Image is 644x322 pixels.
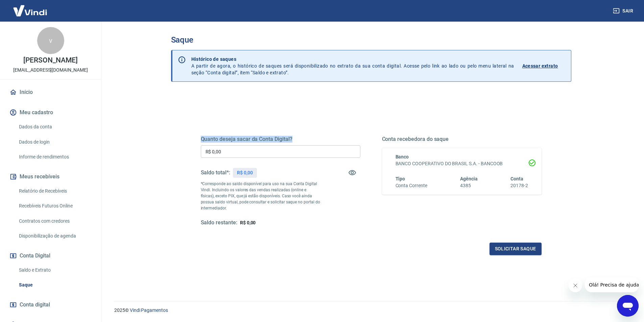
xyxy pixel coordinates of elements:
[522,56,566,76] a: Acessar extrato
[612,5,636,17] button: Sair
[396,182,427,189] h6: Conta Corrente
[617,295,639,317] iframe: Botão para abrir a janela de mensagens
[16,229,93,243] a: Disponibilização de agenda
[114,307,628,314] p: 2025 ©
[396,176,405,181] span: Tipo
[16,184,93,198] a: Relatório de Recebíveis
[201,181,320,211] p: *Corresponde ao saldo disponível para uso na sua Conta Digital Vindi. Incluindo os valores das ve...
[191,56,514,76] p: A partir de agora, o histórico de saques será disponibilizado no extrato da sua conta digital. Ac...
[8,0,52,21] img: Vindi
[16,120,93,134] a: Dados da conta
[130,307,168,313] a: Vindi Pagamentos
[16,150,93,164] a: Informe de rendimentos
[8,105,93,120] button: Meu cadastro
[16,263,93,277] a: Saldo e Extrato
[460,176,478,181] span: Agência
[16,135,93,149] a: Dados de login
[460,182,478,189] h6: 4385
[8,169,93,184] button: Meus recebíveis
[4,5,57,10] span: Olá! Precisa de ajuda?
[382,136,542,143] h5: Conta recebedora do saque
[396,154,409,159] span: Banco
[20,300,50,309] span: Conta digital
[8,297,93,312] a: Conta digital
[201,169,230,176] h5: Saldo total*:
[16,199,93,213] a: Recebíveis Futuros Online
[8,85,93,100] a: Início
[37,27,64,54] div: v
[240,220,256,225] span: R$ 0,00
[585,277,639,292] iframe: Mensagem da empresa
[8,248,93,263] button: Conta Digital
[16,214,93,228] a: Contratos com credores
[569,279,582,292] iframe: Fechar mensagem
[237,169,253,176] p: R$ 0,00
[522,63,558,69] p: Acessar extrato
[201,219,237,226] h5: Saldo restante:
[191,56,514,63] p: Histórico de saques
[510,176,523,181] span: Conta
[490,243,542,255] button: Solicitar saque
[510,182,528,189] h6: 20178-2
[201,136,360,143] h5: Quanto deseja sacar da Conta Digital?
[23,57,77,64] p: [PERSON_NAME]
[396,160,528,167] h6: BANCO COOPERATIVO DO BRASIL S.A. - BANCOOB
[171,35,571,45] h3: Saque
[16,278,93,292] a: Saque
[13,67,88,74] p: [EMAIL_ADDRESS][DOMAIN_NAME]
